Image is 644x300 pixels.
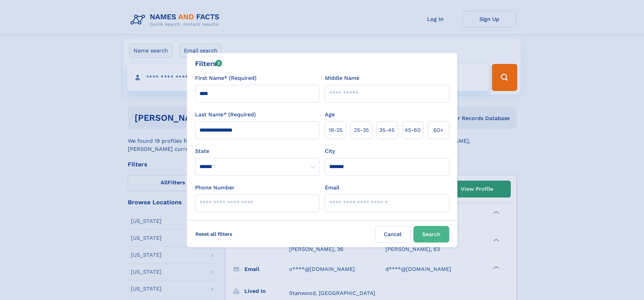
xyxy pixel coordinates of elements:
[195,59,222,69] div: Filters
[354,126,369,134] span: 25‑35
[191,226,237,242] label: Reset all filters
[195,74,257,82] label: First Name* (Required)
[325,74,359,82] label: Middle Name
[195,147,319,155] label: State
[325,111,335,119] label: Age
[325,184,339,192] label: Email
[195,184,235,192] label: Phone Number
[195,111,256,119] label: Last Name* (Required)
[379,126,395,134] span: 35‑45
[325,147,335,155] label: City
[413,226,449,243] button: Search
[329,126,342,134] span: 18‑25
[375,226,411,243] label: Cancel
[405,126,421,134] span: 45‑60
[433,126,444,134] span: 60+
